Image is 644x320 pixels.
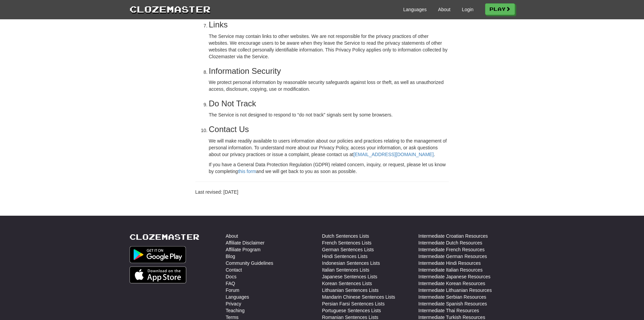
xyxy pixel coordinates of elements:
[322,239,372,246] a: French Sentences Lists
[226,239,265,246] a: Affiliate Disclaimer
[226,233,238,239] a: About
[226,260,273,266] a: Community Guidelines
[322,273,377,280] a: Japanese Sentences Lists
[226,294,249,300] a: Languages
[419,266,483,273] a: Intermediate Italian Resources
[322,266,369,273] a: Italian Sentences Lists
[226,246,261,253] a: Affiliate Program
[322,287,379,294] a: Lithuanian Sentences Lists
[209,125,449,134] h3: Contact Us
[209,137,449,158] p: We will make readily available to users information about our policies and practices relating to ...
[209,20,449,29] h3: Links
[322,280,372,287] a: Korean Sentences Lists
[238,169,256,174] a: this form
[419,307,479,314] a: Intermediate Thai Resources
[322,233,369,239] a: Dutch Sentences Lists
[322,253,368,260] a: Hindi Sentences Lists
[322,246,374,253] a: German Sentences Lists
[226,307,245,314] a: Teaching
[129,3,211,15] a: Clozemaster
[226,287,239,294] a: Forum
[322,300,385,307] a: Persian Farsi Sentences Lists
[129,246,186,263] img: Get it on Google Play
[462,6,473,13] a: Login
[226,266,242,273] a: Contact
[419,246,485,253] a: Intermediate French Resources
[438,6,451,13] a: About
[209,161,449,175] p: If you have a General Data Protection Regulation (GDPR) related concern, inquiry, or request, ple...
[209,33,449,60] p: The Service may contain links to other websites. We are not responsible for the privacy practices...
[419,260,481,266] a: Intermediate Hindi Resources
[419,287,492,294] a: Intermediate Lithuanian Resources
[209,111,449,118] p: The Service is not designed to respond to “do not track” signals sent by some browsers.
[322,307,381,314] a: Portuguese Sentences Lists
[419,300,487,307] a: Intermediate Spanish Resources
[209,79,449,92] p: We protect personal information by reasonable security safeguards against loss or theft, as well ...
[322,260,380,266] a: Indonesian Sentences Lists
[322,294,395,300] a: Mandarin Chinese Sentences Lists
[419,280,485,287] a: Intermediate Korean Resources
[485,3,515,15] a: Play
[129,233,199,241] a: Clozemaster
[195,189,449,195] p: Last revised: [DATE]
[419,294,486,300] a: Intermediate Serbian Resources
[419,253,487,260] a: Intermediate German Resources
[129,266,187,283] img: Get it on App Store
[226,300,241,307] a: Privacy
[226,280,235,287] a: FAQ
[419,233,488,239] a: Intermediate Croatian Resources
[209,99,449,108] h3: Do Not Track
[226,253,235,260] a: Blog
[403,6,427,13] a: Languages
[419,239,482,246] a: Intermediate Dutch Resources
[419,273,491,280] a: Intermediate Japanese Resources
[354,152,434,157] a: [EMAIL_ADDRESS][DOMAIN_NAME]
[226,273,237,280] a: Docs
[209,67,449,76] h3: Information Security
